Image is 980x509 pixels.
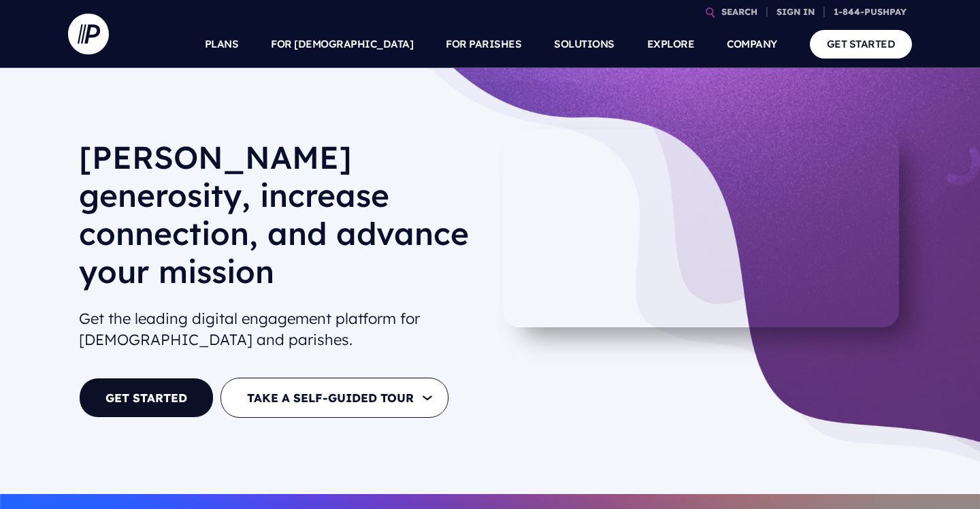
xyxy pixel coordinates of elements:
[79,303,479,356] h2: Get the leading digital engagement platform for [DEMOGRAPHIC_DATA] and parishes.
[647,20,695,68] a: EXPLORE
[554,20,615,68] a: SOLUTIONS
[79,378,214,418] a: GET STARTED
[205,20,239,68] a: PLANS
[220,378,448,418] button: TAKE A SELF-GUIDED TOUR
[271,20,413,68] a: FOR [DEMOGRAPHIC_DATA]
[810,30,913,58] a: GET STARTED
[79,138,479,301] h1: [PERSON_NAME] generosity, increase connection, and advance your mission
[727,20,777,68] a: COMPANY
[446,20,521,68] a: FOR PARISHES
